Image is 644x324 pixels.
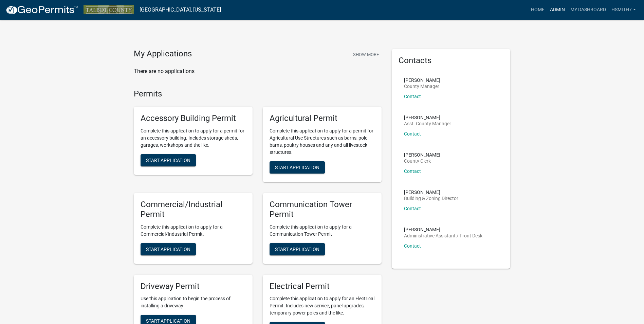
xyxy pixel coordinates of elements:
[609,3,639,16] a: hsmith7
[404,94,421,99] a: Contact
[141,200,246,219] h5: Commercial/Industrial Permit
[134,67,382,75] p: There are no applications
[270,113,375,123] h5: Agricultural Permit
[404,227,482,232] p: [PERSON_NAME]
[146,158,190,163] span: Start Application
[141,295,246,309] p: Use this application to begin the process of installing a driveway
[404,121,451,126] p: Asst. County Manager
[84,5,134,14] img: Talbot County, Georgia
[547,3,568,16] a: Admin
[146,246,190,252] span: Start Application
[270,295,375,317] p: Complete this application to apply for an Electrical Permit. Includes new service, panel upgrades...
[270,243,325,255] button: Start Application
[404,115,451,120] p: [PERSON_NAME]
[568,3,609,16] a: My Dashboard
[404,152,440,157] p: [PERSON_NAME]
[404,168,421,174] a: Contact
[270,161,325,174] button: Start Application
[134,49,192,59] h4: My Applications
[270,127,375,156] p: Complete this application to apply for a permit for Agricultural Use Structures such as barns, po...
[140,4,221,16] a: [GEOGRAPHIC_DATA], [US_STATE]
[141,223,246,238] p: Complete this application to apply for a Commercial/Industrial Permit.
[141,113,246,123] h5: Accessory Building Permit
[404,190,458,195] p: [PERSON_NAME]
[404,243,421,249] a: Contact
[404,206,421,211] a: Contact
[141,127,246,149] p: Complete this application to apply for a permit for an accessory building. Includes storage sheds...
[134,89,382,99] h4: Permits
[270,200,375,219] h5: Communication Tower Permit
[275,165,319,170] span: Start Application
[404,84,440,89] p: County Manager
[141,154,196,166] button: Start Application
[404,159,440,163] p: County Clerk
[528,3,547,16] a: Home
[270,282,375,291] h5: Electrical Permit
[270,223,375,238] p: Complete this application to apply for a Communication Tower Permit
[141,282,246,291] h5: Driveway Permit
[404,78,440,83] p: [PERSON_NAME]
[404,233,482,238] p: Administrative Assistant / Front Desk
[350,49,382,60] button: Show More
[399,56,504,66] h5: Contacts
[404,196,458,201] p: Building & Zoning Director
[275,246,319,252] span: Start Application
[141,243,196,255] button: Start Application
[404,131,421,137] a: Contact
[146,318,190,324] span: Start Application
